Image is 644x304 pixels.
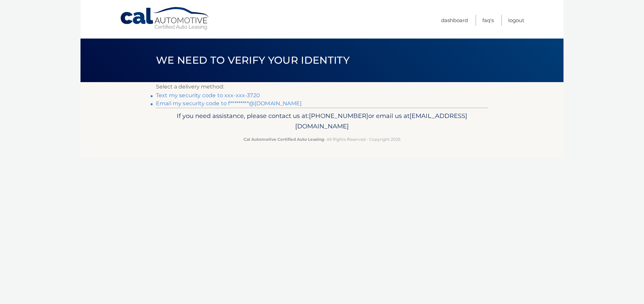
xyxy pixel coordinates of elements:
a: Text my security code to xxx-xxx-3720 [156,92,260,99]
a: Logout [508,15,524,26]
p: If you need assistance, please contact us at: or email us at [160,111,484,132]
a: Dashboard [441,15,468,26]
a: Email my security code to f*********@[DOMAIN_NAME] [156,100,302,107]
a: Cal Automotive [120,7,210,31]
span: We need to verify your identity [156,54,350,66]
p: Select a delivery method: [156,82,488,92]
strong: Cal Automotive Certified Auto Leasing [244,137,324,142]
p: - All Rights Reserved - Copyright 2025 [160,136,484,143]
span: [PHONE_NUMBER] [309,112,368,120]
a: FAQ's [482,15,494,26]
